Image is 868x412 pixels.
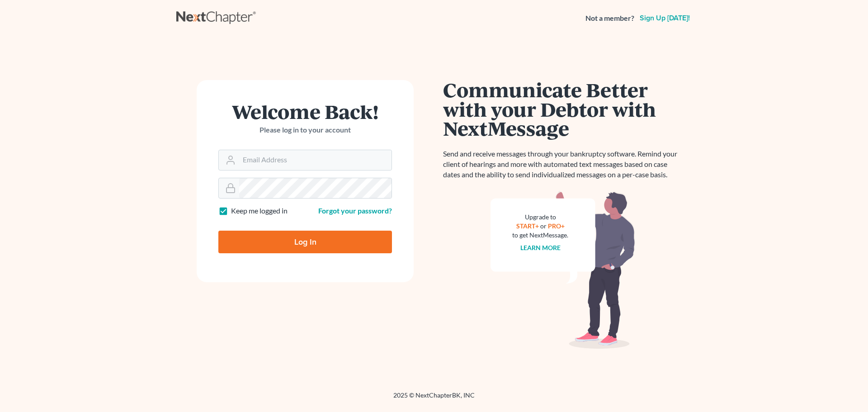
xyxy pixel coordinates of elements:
[638,14,692,22] a: Sign up [DATE]!
[443,80,683,138] h1: Communicate Better with your Debtor with NextMessage
[512,231,568,240] div: to get NextMessage.
[218,102,392,121] h1: Welcome Back!
[516,222,539,230] a: START+
[512,213,568,222] div: Upgrade to
[443,149,683,180] p: Send and receive messages through your bankruptcy software. Remind your client of hearings and mo...
[218,125,392,135] p: Please log in to your account
[239,150,392,170] input: Email Address
[318,206,392,215] a: Forgot your password?
[585,13,634,24] strong: Not a member?
[176,391,692,407] div: 2025 © NextChapterBK, INC
[218,231,392,253] input: Log In
[540,222,547,230] span: or
[548,222,565,230] a: PRO+
[520,244,561,251] a: Learn more
[231,206,288,216] label: Keep me logged in
[491,191,635,349] img: nextmessage_bg-59042aed3d76b12b5cd301f8e5b87938c9018125f34e5fa2b7a6b67550977c72.svg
